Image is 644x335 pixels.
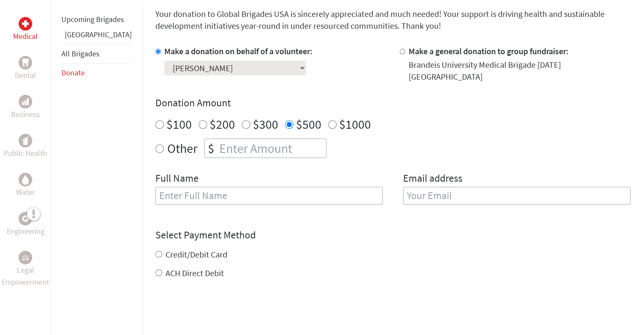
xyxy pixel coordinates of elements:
[61,64,132,82] li: Donate
[11,95,40,120] a: BusinessBusiness
[409,59,630,83] div: Brandeis University Medical Brigade [DATE] [GEOGRAPHIC_DATA]
[61,29,132,44] li: Belize
[22,174,29,184] img: Water
[61,44,132,64] li: All Brigades
[16,186,35,198] p: Water
[22,58,29,66] img: Dental
[19,17,32,30] div: Medical
[166,249,227,260] label: Credit/Debit Card
[19,56,32,69] div: Dental
[339,116,371,132] label: $1000
[16,173,35,198] a: WaterWater
[2,251,49,288] a: Legal EmpowermentLegal Empowerment
[13,30,38,42] p: Medical
[409,46,569,56] label: Make a general donation to group fundraiser:
[296,116,321,132] label: $500
[19,134,32,147] div: Public Health
[19,212,32,225] div: Engineering
[155,187,383,205] input: Enter Full Name
[19,95,32,108] div: Business
[155,8,630,32] p: Your donation to Global Brigades USA is sincerely appreciated and much needed! Your support is dr...
[403,187,630,205] input: Your Email
[61,14,124,24] a: Upcoming Brigades
[61,10,132,29] li: Upcoming Brigades
[22,255,29,260] img: Legal Empowerment
[166,116,192,132] label: $100
[22,20,29,27] img: Medical
[155,228,630,242] h4: Select Payment Method
[164,46,312,56] label: Make a donation on behalf of a volunteer:
[22,215,29,222] img: Engineering
[2,264,49,288] p: Legal Empowerment
[22,136,29,145] img: Public Health
[7,212,44,237] a: EngineeringEngineering
[11,108,40,120] p: Business
[218,139,326,158] input: Enter Amount
[210,116,235,132] label: $200
[15,69,36,81] p: Dental
[19,251,32,264] div: Legal Empowerment
[4,134,47,159] a: Public HealthPublic Health
[65,30,132,39] a: [GEOGRAPHIC_DATA]
[61,49,100,58] a: All Brigades
[155,296,284,329] iframe: reCAPTCHA
[22,98,29,105] img: Business
[19,173,32,186] div: Water
[7,225,44,237] p: Engineering
[167,138,197,158] label: Other
[403,172,462,187] label: Email address
[15,56,36,81] a: DentalDental
[155,172,199,187] label: Full Name
[166,268,224,278] label: ACH Direct Debit
[155,96,630,110] h4: Donation Amount
[13,17,38,42] a: MedicalMedical
[4,147,47,159] p: Public Health
[253,116,278,132] label: $300
[205,139,218,158] div: $
[61,68,85,78] a: Donate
